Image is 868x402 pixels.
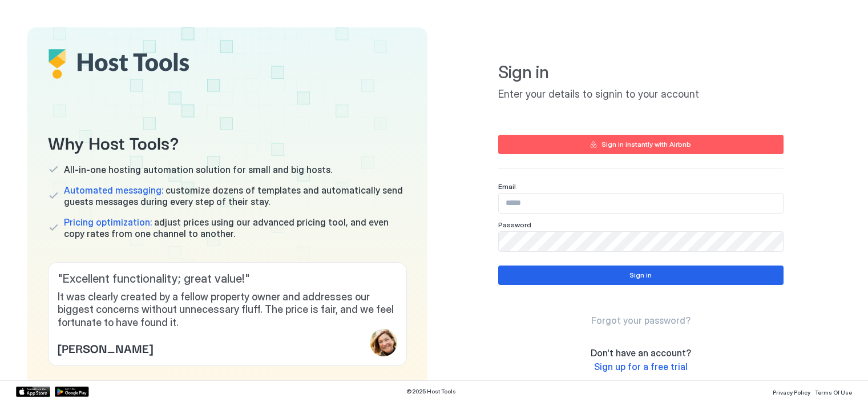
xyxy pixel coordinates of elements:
[58,291,397,329] span: It was clearly created by a fellow property owner and addresses our biggest concerns without unne...
[591,315,691,326] span: Forgot your password?
[58,339,153,356] span: [PERSON_NAME]
[591,315,691,327] a: Forgot your password?
[64,216,152,228] span: Pricing optimization:
[64,184,163,196] span: Automated messaging:
[16,387,50,397] a: App Store
[498,135,784,154] button: Sign in instantly with Airbnb
[55,387,89,397] a: Google Play Store
[773,385,810,397] a: Privacy Policy
[498,182,516,191] span: Email
[773,389,810,396] span: Privacy Policy
[64,216,407,239] span: adjust prices using our advanced pricing tool, and even copy rates from one channel to another.
[58,272,397,286] span: " Excellent functionality; great value! "
[64,184,407,207] span: customize dozens of templates and automatically send guests messages during every step of their s...
[499,232,783,251] input: Input Field
[498,220,531,229] span: Password
[601,139,691,150] div: Sign in instantly with Airbnb
[815,389,852,396] span: Terms Of Use
[498,62,784,83] span: Sign in
[594,361,688,373] a: Sign up for a free trial
[406,388,456,395] span: © 2025 Host Tools
[591,347,691,359] span: Don't have an account?
[815,385,852,397] a: Terms Of Use
[370,329,397,356] div: profile
[498,266,784,285] button: Sign in
[498,88,784,101] span: Enter your details to signin to your account
[64,164,332,175] span: All-in-one hosting automation solution for small and big hosts.
[629,270,652,280] div: Sign in
[48,129,407,155] span: Why Host Tools?
[499,194,783,213] input: Input Field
